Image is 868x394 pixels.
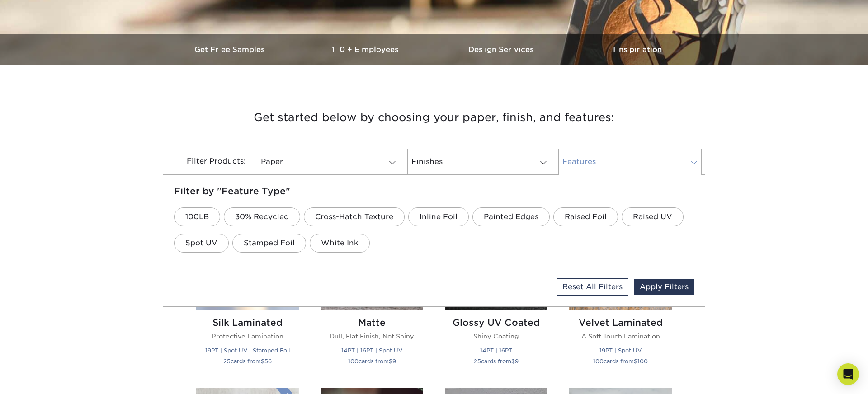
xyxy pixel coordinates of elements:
[570,45,705,54] h3: Inspiration
[515,358,519,365] span: 9
[569,332,672,341] p: A Soft Touch Lamination
[634,358,637,365] span: $
[593,358,648,365] small: cards from
[341,347,402,354] small: 14PT | 16PT | Spot UV
[310,234,370,253] a: White Ink
[472,207,550,226] a: Painted Edges
[223,358,272,365] small: cards from
[837,363,859,385] div: Open Intercom Messenger
[392,358,396,365] span: 9
[257,149,400,175] a: Paper
[569,317,672,328] h2: Velvet Laminated
[205,347,290,354] small: 19PT | Spot UV | Stamped Foil
[196,317,299,328] h2: Silk Laminated
[2,366,77,391] iframe: Google Customer Reviews
[232,234,306,253] a: Stamped Foil
[163,34,298,65] a: Get Free Samples
[553,207,618,226] a: Raised Foil
[321,317,423,328] h2: Matte
[593,358,604,365] span: 100
[298,34,434,65] a: 10+ Employees
[389,358,392,365] span: $
[174,207,220,226] a: 100LB
[634,279,694,295] a: Apply Filters
[570,34,705,65] a: Inspiration
[474,358,519,365] small: cards from
[558,149,702,175] a: Features
[264,358,272,365] span: 56
[224,207,300,226] a: 30% Recycled
[599,347,642,354] small: 19PT | Spot UV
[223,358,231,365] span: 25
[170,97,698,138] h3: Get started below by choosing your paper, finish, and features:
[408,207,469,226] a: Inline Foil
[474,358,481,365] span: 25
[637,358,648,365] span: 100
[434,34,570,65] a: Design Services
[348,358,359,365] span: 100
[163,149,253,175] div: Filter Products:
[445,317,547,328] h2: Glossy UV Coated
[480,347,512,354] small: 14PT | 16PT
[261,358,264,365] span: $
[348,358,396,365] small: cards from
[407,149,551,175] a: Finishes
[174,186,694,197] h5: Filter by "Feature Type"
[174,234,229,253] a: Spot UV
[163,45,298,54] h3: Get Free Samples
[557,278,628,295] a: Reset All Filters
[445,332,547,341] p: Shiny Coating
[196,332,299,341] p: Protective Lamination
[434,45,570,54] h3: Design Services
[298,45,434,54] h3: 10+ Employees
[304,207,405,226] a: Cross-Hatch Texture
[511,358,515,365] span: $
[321,332,423,341] p: Dull, Flat Finish, Not Shiny
[622,207,684,226] a: Raised UV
